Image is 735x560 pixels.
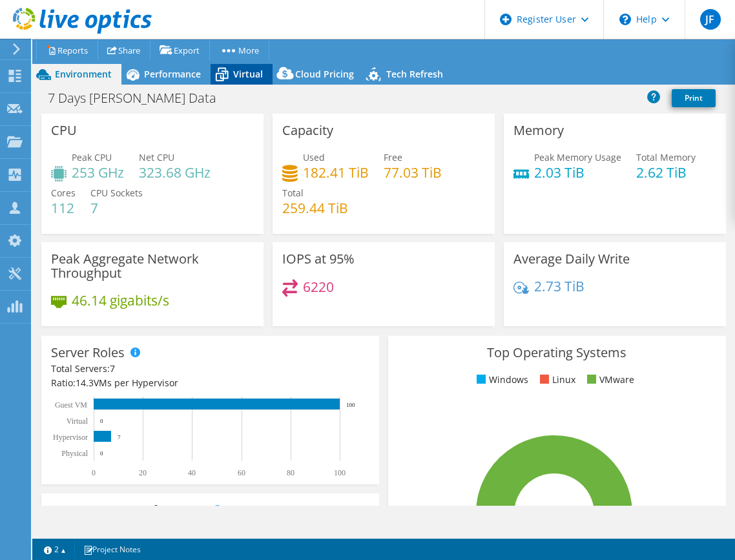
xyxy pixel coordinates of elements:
[100,418,103,424] text: 0
[76,377,94,389] span: 14.3
[282,187,304,199] span: Total
[51,123,77,138] h3: CPU
[61,449,88,458] text: Physical
[636,165,696,180] h4: 2.62 TiB
[72,165,124,180] h4: 253 GHz
[51,376,369,390] div: Ratio: VMs per Hypervisor
[139,468,147,477] text: 20
[51,201,76,215] h4: 112
[74,541,150,557] a: Project Notes
[72,151,112,163] span: Peak CPU
[110,362,115,375] span: 7
[636,151,696,163] span: Total Memory
[35,541,75,557] a: 2
[72,293,169,307] h4: 46.14 gigabits/s
[619,14,631,25] svg: \n
[90,201,143,215] h4: 7
[150,40,210,60] a: Export
[238,468,245,477] text: 60
[51,362,210,376] div: Total Servers:
[386,68,443,80] span: Tech Refresh
[303,151,325,163] span: Used
[51,503,207,517] h3: Top Server Manufacturers
[139,151,174,163] span: Net CPU
[139,165,211,180] h4: 323.68 GHz
[537,373,575,387] li: Linux
[672,89,716,107] a: Print
[36,40,98,60] a: Reports
[282,201,348,215] h4: 259.44 TiB
[534,151,621,163] span: Peak Memory Usage
[55,400,87,410] text: Guest VM
[144,68,201,80] span: Performance
[282,123,333,138] h3: Capacity
[90,187,143,199] span: CPU Sockets
[55,68,112,80] span: Environment
[118,434,121,441] text: 7
[282,252,355,266] h3: IOPS at 95%
[53,433,88,442] text: Hypervisor
[188,468,196,477] text: 40
[42,91,236,105] h1: 7 Days [PERSON_NAME] Data
[534,279,585,293] h4: 2.73 TiB
[513,252,630,266] h3: Average Daily Write
[98,40,150,60] a: Share
[384,151,402,163] span: Free
[384,165,442,180] h4: 77.03 TiB
[398,346,716,360] h3: Top Operating Systems
[584,373,634,387] li: VMware
[287,468,295,477] text: 80
[209,40,269,60] a: More
[67,417,88,426] text: Virtual
[51,346,125,360] h3: Server Roles
[51,252,254,280] h3: Peak Aggregate Network Throughput
[534,165,621,180] h4: 2.03 TiB
[473,373,528,387] li: Windows
[334,468,346,477] text: 100
[92,468,96,477] text: 0
[100,450,103,457] text: 0
[346,402,355,408] text: 100
[295,68,354,80] span: Cloud Pricing
[303,280,334,294] h4: 6220
[700,9,721,30] span: JF
[233,68,263,80] span: Virtual
[303,165,369,180] h4: 182.41 TiB
[51,187,76,199] span: Cores
[513,123,564,138] h3: Memory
